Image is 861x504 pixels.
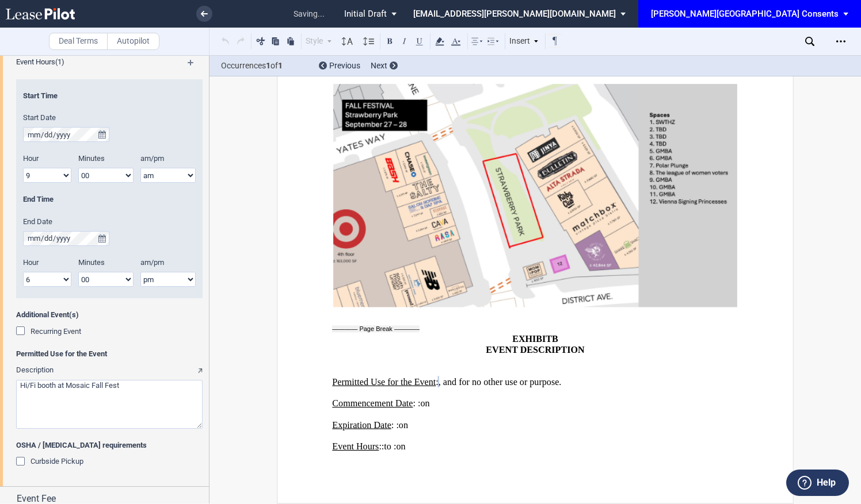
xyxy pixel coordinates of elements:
button: Toggle Control Characters [548,34,562,48]
span: EXHIBIT [512,334,552,344]
div: Insert [508,34,541,49]
span: am/pm [140,154,164,163]
span: Event Hours [16,57,55,66]
button: Paste [284,34,298,48]
span: : [413,398,415,409]
span: : [436,377,438,387]
button: Cut [254,34,268,48]
span: on [420,398,429,409]
span: Description [16,366,54,374]
button: Copy [269,34,283,48]
span: Hour [23,258,39,267]
span: Hour [23,154,39,163]
span: Expiration Date [332,420,391,430]
div: Open Lease options menu [832,32,850,51]
span: : [418,398,420,409]
span: Minutes [78,258,105,267]
span: : [396,420,398,430]
span: to [384,441,391,452]
span: Next [371,61,387,70]
b: 1 [266,61,271,70]
span: am/pm [140,258,164,267]
span: on [396,441,405,452]
span: Initial Draft [344,9,387,19]
label: Deal Terms [49,33,108,50]
span: Previous [329,61,360,70]
b: 1 [278,61,283,70]
span: : [379,441,381,452]
span: Start Time [23,91,58,100]
span: Recurring Event [31,327,81,336]
div: Next [371,60,398,72]
button: Help [786,470,849,496]
span: Permitted Use for the Event [16,349,203,359]
md-checkbox: Recurring Event [16,326,81,337]
span: Event Hours [332,441,379,452]
span: End Time [23,195,54,203]
span: : [382,441,384,452]
span: Start Date [23,113,56,122]
div: [PERSON_NAME][GEOGRAPHIC_DATA] Consents [651,9,839,19]
span: OSHA / [MEDICAL_DATA] requirements [16,440,203,451]
span: Curbside Pickup [31,457,83,465]
span: : [394,441,396,452]
label: (1) [9,57,176,67]
button: true [95,231,109,246]
span: EVENT DESCRIPTION [486,345,584,355]
span: saving... [288,2,330,26]
button: Italic [398,34,412,48]
img: 7ZzpVwAAAAZJREFUAwBG9KNFOUzttgAAAABJRU5ErkJggg== [332,83,738,309]
span: End Date [23,217,52,226]
img: popout_long_text.png [197,368,203,373]
span: : [391,420,394,430]
span: Minutes [78,154,105,163]
label: Autopilot [107,33,159,50]
label: Help [817,475,836,490]
span: Commencement Date [332,398,413,409]
span: Occurrences of [221,60,310,72]
button: Bold [383,34,397,48]
button: true [95,127,109,142]
span: on [399,420,408,430]
div: Previous [319,60,360,72]
span: , and for no other use or purpose. [439,377,562,387]
span: B [552,334,558,344]
md-checkbox: Curbside Pickup [16,456,83,468]
span: Additional Event(s) [16,310,203,320]
span: Permitted Use for the Event [332,377,436,387]
button: Underline [413,34,426,48]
